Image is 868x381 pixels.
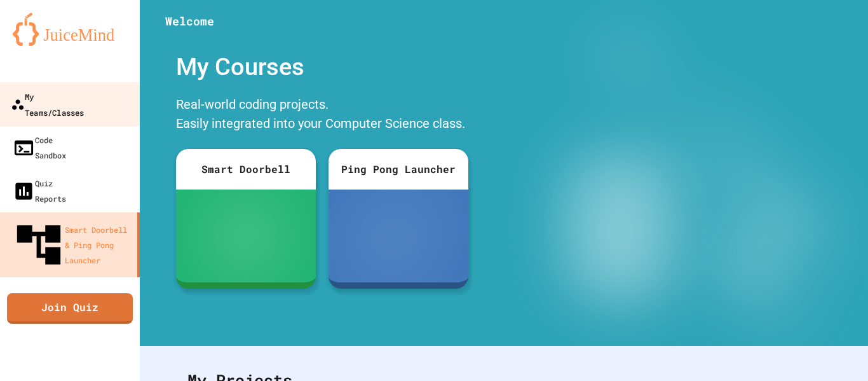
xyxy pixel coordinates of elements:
[7,293,133,324] a: Join Quiz
[13,219,132,271] div: Smart Doorbell & Ping Pong Launcher
[176,149,316,190] div: Smart Doorbell
[515,43,856,333] img: banner-image-my-projects.png
[170,43,475,92] div: My Courses
[13,132,66,163] div: Code Sandbox
[13,176,66,206] div: Quiz Reports
[227,211,264,261] img: sdb-white.svg
[329,149,468,190] div: Ping Pong Launcher
[13,13,127,46] img: logo-orange.svg
[370,211,426,261] img: ppl-with-ball.png
[11,88,84,120] div: My Teams/Classes
[170,92,475,139] div: Real-world coding projects. Easily integrated into your Computer Science class.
